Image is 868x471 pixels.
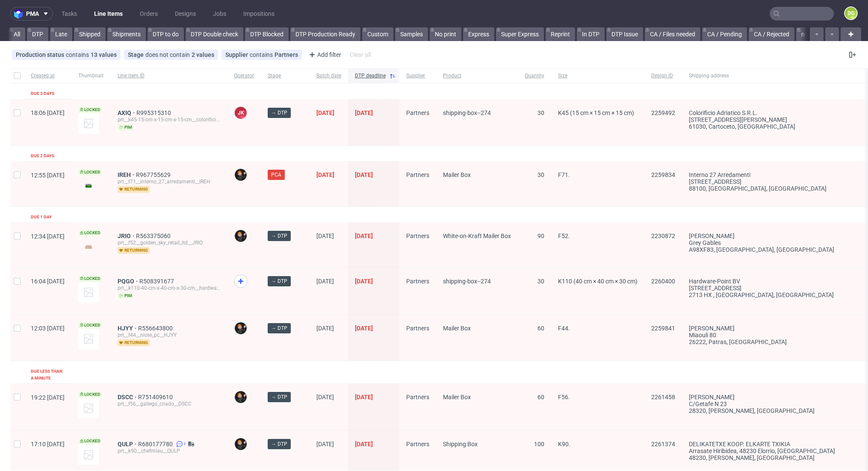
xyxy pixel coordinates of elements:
[136,171,172,178] a: R967755629
[118,394,138,400] span: DSCC
[78,169,102,176] span: Locked
[406,233,429,239] span: Partners
[537,278,544,285] span: 30
[355,171,373,178] span: [DATE]
[135,7,163,21] a: Orders
[275,51,298,58] div: Partners
[406,171,429,178] span: Partners
[651,72,675,79] span: Design ID
[558,72,638,79] span: Size
[74,27,106,41] a: Shipped
[138,394,174,400] a: R751409610
[118,292,134,299] span: pim
[443,72,511,79] span: Product
[316,278,334,285] span: [DATE]
[316,325,334,332] span: [DATE]
[558,278,638,285] span: K110 (40 cm × 40 cm × 30 cm)
[136,109,173,116] span: R995315310
[78,230,102,236] span: Locked
[406,109,429,116] span: Partners
[355,233,373,239] span: [DATE]
[118,233,136,239] span: JRIO
[89,7,128,21] a: Line Items
[305,48,343,62] div: Add filter
[271,277,287,285] span: → DTP
[443,325,471,332] span: Mailer Box
[78,275,102,282] span: Locked
[395,27,428,41] a: Samples
[496,27,544,41] a: Super Express
[118,325,138,332] span: HJYY
[271,440,287,448] span: → DTP
[537,233,544,239] span: 90
[27,27,48,41] a: DTP
[78,322,102,329] span: Locked
[443,278,491,285] span: shipping-box--274
[174,441,186,447] a: 1
[225,51,250,58] span: Supplier
[558,441,570,447] span: K90.
[235,438,247,450] img: Dominik Grosicki
[651,171,675,178] span: 2259834
[577,27,605,41] a: In DTP
[702,27,747,41] a: CA / Pending
[250,51,275,58] span: contains
[558,109,634,116] span: K45 (15 cm × 15 cm × 15 cm)
[525,72,544,79] span: Quantity
[845,7,857,19] figcaption: DG
[78,438,102,445] span: Locked
[118,441,138,447] a: QULP
[238,7,280,21] a: Impositions
[118,285,220,291] div: prt__k110-40-cm-x-40-cm-x-30-cm__hardware_point_bv__PQGO
[235,230,247,242] img: Dominik Grosicki
[183,441,186,447] span: 1
[138,441,174,447] a: R680177780
[355,72,386,79] span: DTP deadline
[645,27,700,41] a: CA / Files needed
[9,27,25,41] a: All
[316,171,334,178] span: [DATE]
[406,441,429,447] span: Partners
[118,116,220,123] div: prt__k45-15-cm-x-15-cm-x-15-cm__colorificio_adriatico_s_r_l__AXIQ
[651,441,675,447] span: 2261374
[31,172,65,179] span: 12:55 [DATE]
[118,72,220,79] span: Line item ID
[271,232,287,240] span: → DTP
[271,171,281,179] span: PCA
[537,325,544,332] span: 60
[107,27,146,41] a: Shipments
[355,109,373,116] span: [DATE]
[651,278,675,285] span: 2260400
[245,27,289,41] a: DTP Blocked
[316,233,334,239] span: [DATE]
[316,109,334,116] span: [DATE]
[139,278,176,285] span: R508391677
[118,278,139,285] span: PQGO
[268,72,303,79] span: Stage
[651,325,675,332] span: 2259841
[208,7,231,21] a: Jobs
[118,178,220,185] div: prt__f71__interno_27_arredamenti__IREH
[430,27,461,41] a: No print
[406,278,429,285] span: Partners
[558,233,570,239] span: F52.
[118,400,220,407] div: prt__f56__gallego_criado__DSCC
[235,391,247,403] img: Dominik Grosicki
[355,441,373,447] span: [DATE]
[316,72,341,79] span: Batch date
[118,109,136,116] span: AXIQ
[50,27,72,41] a: Late
[558,325,570,332] span: F44.
[31,278,65,285] span: 16:04 [DATE]
[443,233,511,239] span: White-on-Kraft Mailer Box
[546,27,575,41] a: Reprint
[235,322,247,334] img: Dominik Grosicki
[558,171,570,178] span: F71.
[118,239,220,246] div: prt__f52__golden_sky_retail_ltd__JRIO
[136,233,172,239] span: R563375060
[406,394,429,400] span: Partners
[271,324,287,332] span: → DTP
[128,51,145,58] span: Stage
